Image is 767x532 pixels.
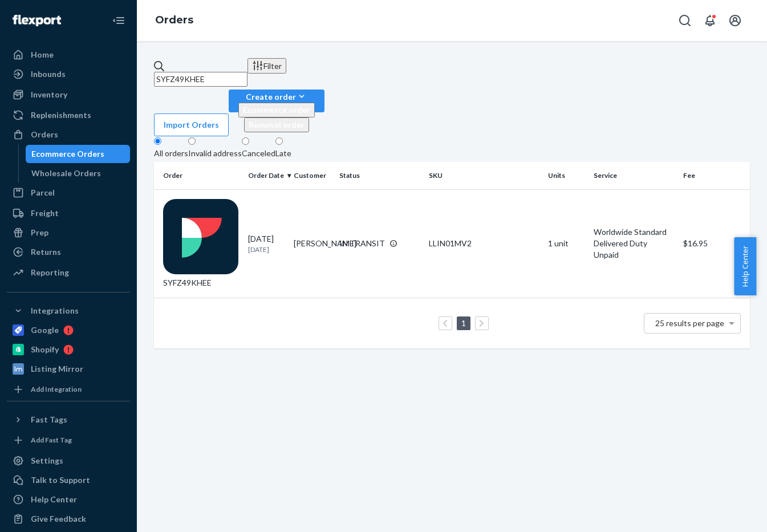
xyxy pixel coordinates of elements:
th: Order Date [244,162,289,189]
td: [PERSON_NAME] [289,189,335,298]
button: Import Orders [154,113,229,136]
div: Replenishments [31,109,91,121]
a: Ecommerce Orders [26,145,131,163]
a: Add Integration [7,383,130,396]
button: Help Center [734,237,756,295]
div: Freight [31,208,59,219]
input: All orders [154,137,161,145]
div: Late [275,148,291,159]
a: Prep [7,224,130,242]
div: Listing Mirror [31,363,83,375]
button: Open account menu [724,9,746,32]
input: Late [275,137,283,145]
div: Create order [238,91,315,103]
p: Worldwide Standard Delivered Duty Unpaid [594,226,674,261]
input: Canceled [242,137,249,145]
button: Open Search Box [673,9,696,32]
button: Fast Tags [7,411,130,429]
button: Filter [247,58,286,74]
input: Invalid address [188,137,196,145]
a: Wholesale Orders [26,164,131,182]
a: Help Center [7,490,130,509]
div: Inbounds [31,68,66,80]
div: Ecommerce Orders [31,148,104,160]
div: Canceled [242,148,275,159]
a: Settings [7,452,130,470]
a: Replenishments [7,106,130,124]
td: $16.95 [679,189,750,298]
a: Inbounds [7,65,130,83]
button: Ecommerce order [238,103,315,117]
a: Add Fast Tag [7,433,130,447]
a: Freight [7,204,130,222]
div: Returns [31,246,61,258]
button: Create orderEcommerce orderRemoval order [229,90,324,112]
a: Home [7,46,130,64]
span: Ecommerce order [243,105,310,115]
button: Integrations [7,302,130,320]
p: [DATE] [248,245,285,254]
button: Open notifications [699,9,721,32]
a: Listing Mirror [7,360,130,378]
div: SYFZ49KHEE [163,199,239,289]
div: IN TRANSIT [339,238,385,249]
div: Filter [252,60,282,72]
a: Parcel [7,184,130,202]
div: Settings [31,455,63,466]
img: Flexport logo [13,15,61,26]
div: Wholesale Orders [31,168,101,179]
div: Orders [31,129,58,140]
th: Fee [679,162,750,189]
th: Service [589,162,679,189]
a: Page 1 is your current page [459,318,468,328]
a: Talk to Support [7,471,130,489]
div: Parcel [31,187,55,198]
th: Order [154,162,244,189]
div: Help Center [31,494,77,505]
a: Google [7,321,130,339]
a: Reporting [7,263,130,282]
div: Inventory [31,89,67,100]
input: Search orders [154,72,247,87]
div: Home [31,49,54,60]
th: SKU [424,162,543,189]
button: Give Feedback [7,510,130,528]
div: Shopify [31,344,59,355]
div: [DATE] [248,233,285,254]
div: Prep [31,227,48,238]
div: Reporting [31,267,69,278]
th: Status [335,162,424,189]
a: Orders [155,14,193,26]
div: Talk to Support [31,474,90,486]
div: Google [31,324,59,336]
button: Removal order [244,117,309,132]
span: 25 results per page [655,318,724,328]
td: 1 unit [543,189,589,298]
div: LLIN01MV2 [429,238,539,249]
th: Units [543,162,589,189]
div: Add Fast Tag [31,435,72,445]
div: Integrations [31,305,79,316]
div: Fast Tags [31,414,67,425]
a: Shopify [7,340,130,359]
div: Invalid address [188,148,242,159]
button: Close Navigation [107,9,130,32]
div: Customer [294,170,330,180]
div: Add Integration [31,384,82,394]
div: All orders [154,148,188,159]
div: Give Feedback [31,513,86,525]
a: Inventory [7,86,130,104]
a: Returns [7,243,130,261]
a: Orders [7,125,130,144]
ol: breadcrumbs [146,4,202,37]
span: Removal order [249,120,305,129]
